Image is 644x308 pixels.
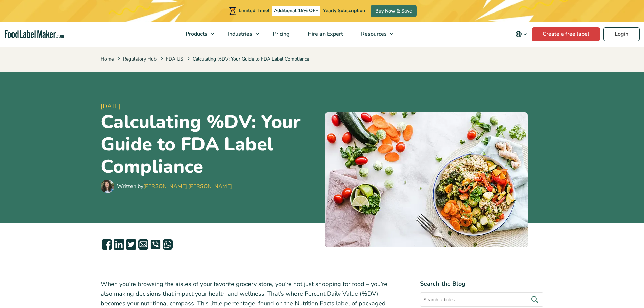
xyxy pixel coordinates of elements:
[101,111,319,178] h1: Calculating %DV: Your Guide to FDA Label Compliance
[371,5,417,17] a: Buy Now & Save
[186,56,309,62] span: Calculating %DV: Your Guide to FDA Label Compliance
[306,30,344,38] span: Hire an Expert
[226,30,253,38] span: Industries
[239,7,269,14] span: Limited Time!
[299,22,351,47] a: Hire an Expert
[117,182,232,190] div: Written by
[420,292,543,307] input: Search articles...
[143,183,232,190] a: [PERSON_NAME] [PERSON_NAME]
[264,22,297,47] a: Pricing
[359,30,387,38] span: Resources
[184,30,208,38] span: Products
[101,56,114,62] a: Home
[352,22,397,47] a: Resources
[101,180,114,193] img: Maria Abi Hanna - Food Label Maker
[323,7,365,14] span: Yearly Subscription
[532,27,600,41] a: Create a free label
[219,22,262,47] a: Industries
[101,102,319,111] span: [DATE]
[510,27,532,41] button: Change language
[166,56,183,62] a: FDA US
[271,30,290,38] span: Pricing
[420,279,543,288] h4: Search the Blog
[123,56,157,62] a: Regulatory Hub
[177,22,217,47] a: Products
[603,27,640,41] a: Login
[5,30,64,38] a: Food Label Maker homepage
[272,6,320,16] span: Additional 15% OFF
